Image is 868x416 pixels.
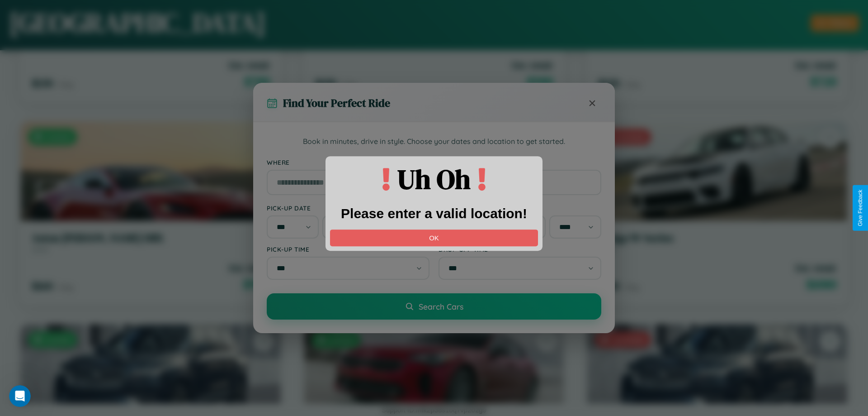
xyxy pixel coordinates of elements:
label: Pick-up Time [267,245,429,253]
span: Search Cars [419,301,463,311]
label: Drop-off Time [439,245,601,253]
p: Book in minutes, drive in style. Choose your dates and location to get started. [267,136,601,148]
label: Where [267,158,601,166]
h3: Find Your Perfect Ride [283,96,390,110]
label: Drop-off Date [439,204,601,212]
label: Pick-up Date [267,204,429,212]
